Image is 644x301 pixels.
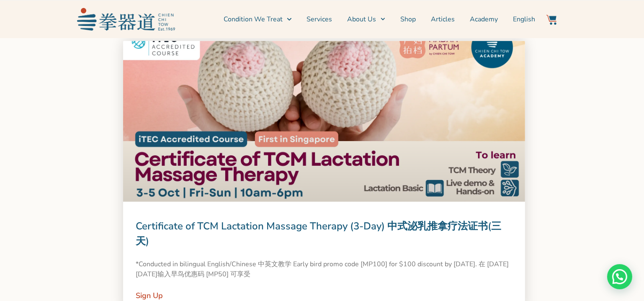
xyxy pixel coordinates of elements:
a: English [513,9,535,30]
a: Academy [470,9,498,30]
a: About Us [348,9,385,30]
p: *Conducted in bilingual English/Chinese 中英文教学 Early bird promo code [MP100] for $100 discount by ... [136,259,513,279]
a: Condition We Treat [224,9,291,30]
a: Certificate of TCM Lactation Massage Therapy (3-Day) 中式泌乳推拿疗法证书(三天) [136,219,501,248]
a: Services [307,9,332,30]
img: Website Icon-03 [546,15,556,25]
a: Shop [400,9,416,30]
a: Articles [431,9,455,30]
nav: Menu [179,9,535,30]
span: English [513,14,535,24]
